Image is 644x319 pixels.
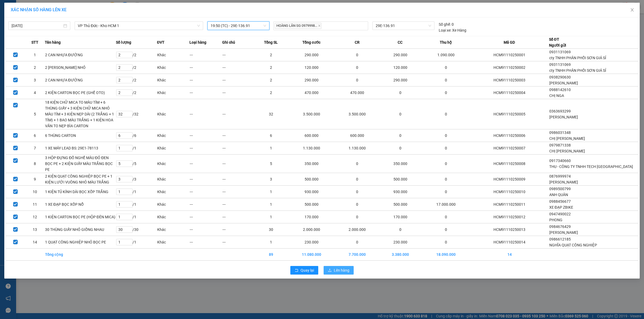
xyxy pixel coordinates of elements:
[255,87,288,99] td: 2
[45,87,116,99] td: 2 KIỆN CARTON BỌC PE (GHẾ OTO)
[12,23,62,29] input: 11/10/2025
[116,236,157,249] td: / 1
[549,212,571,216] span: 0947490022
[379,211,422,223] td: 170.000
[336,155,379,173] td: 0
[255,198,288,211] td: 1
[222,61,255,74] td: ---
[287,87,336,99] td: 470.000
[157,87,190,99] td: Khác
[45,236,116,249] td: 1 QUẠT CÔNG NGHIỆP NHỎ BỌC PE
[470,142,549,155] td: HCM91110250007
[157,49,190,61] td: Khác
[336,87,379,99] td: 470.000
[11,7,67,12] span: XÁC NHẬN SỐ HÀNG LÊN XE
[336,186,379,198] td: 0
[336,211,379,223] td: 0
[549,88,571,92] span: 0988142610
[422,198,470,211] td: 17.000.000
[439,27,451,33] span: Loại xe:
[189,142,222,155] td: ---
[379,155,422,173] td: 350.000
[379,49,422,61] td: 290.000
[549,174,571,178] span: 0876999974
[336,142,379,155] td: 1.130.000
[189,223,222,236] td: ---
[255,223,288,236] td: 30
[287,173,336,186] td: 500.000
[189,39,206,45] span: Loại hàng
[189,186,222,198] td: ---
[255,49,288,61] td: 2
[31,39,38,45] span: STT
[549,230,578,235] span: [PERSON_NAME]
[116,211,157,223] td: / 1
[116,173,157,186] td: / 3
[157,74,190,87] td: Khác
[116,39,131,45] span: Số lượng
[45,39,61,45] span: Tên hàng
[295,268,298,273] span: rollback
[625,3,640,18] button: Close
[379,129,422,142] td: 0
[324,266,354,275] button: uploadLên hàng
[470,173,549,186] td: HCM91110250009
[157,155,190,173] td: Khác
[318,24,321,27] span: close
[422,223,470,236] td: 0
[470,236,549,249] td: HCM91110250014
[549,237,571,241] span: 0986612185
[422,236,470,249] td: 0
[45,223,116,236] td: 30 THÙNG GIẤY NHỎ GIỐNG NHAU
[189,61,222,74] td: ---
[355,39,360,45] span: CR
[287,155,336,173] td: 350.000
[38,2,108,10] strong: PHIẾU DÁN LÊN HÀNG
[45,155,116,173] td: 3 HỘP ĐỰNG ĐỒ NGHỀ MÀU ĐỎ ĐEN BỌC PE + 2 KIỆN GIẤY MÀU TRẮNG BỌC PE
[45,129,116,142] td: 6 THÙNG CARTON
[379,99,422,129] td: 0
[157,198,190,211] td: Khác
[189,198,222,211] td: ---
[157,223,190,236] td: Khác
[302,39,320,45] span: Tổng cước
[36,11,110,16] span: Ngày in phiếu: 19:03 ngày
[255,186,288,198] td: 1
[189,173,222,186] td: ---
[549,68,606,73] span: cty TNHH PHÂN PHỐI SƠN GIÁ SỈ
[116,61,157,74] td: / 2
[157,61,190,74] td: Khác
[116,87,157,99] td: / 2
[379,61,422,74] td: 120.000
[255,99,288,129] td: 32
[222,87,255,99] td: ---
[45,61,116,74] td: 2 [PERSON_NAME] NHỎ
[25,223,45,236] td: 13
[549,93,564,98] span: CHỊ NGA
[336,61,379,74] td: 0
[439,21,451,27] span: Số ghế:
[470,87,549,99] td: HCM91110250004
[287,186,336,198] td: 930.000
[255,211,288,223] td: 1
[211,22,266,30] span: 19:50 (TC) - 29E-136.91
[422,129,470,142] td: 0
[287,49,336,61] td: 290.000
[255,173,288,186] td: 3
[45,49,116,61] td: 2 CAN NHỰA ĐƯỜNG
[470,61,549,74] td: HCM91110250002
[549,243,597,247] span: NGHĨA QUẠT CÔNG NGHIỆP
[222,74,255,87] td: ---
[336,236,379,249] td: 0
[25,74,45,87] td: 3
[379,198,422,211] td: 500.000
[379,74,422,87] td: 290.000
[116,198,157,211] td: / 1
[470,49,549,61] td: HCM91110250001
[549,205,573,209] span: XE ĐẠP ZBIKE
[222,142,255,155] td: ---
[422,155,470,173] td: 0
[25,142,45,155] td: 7
[45,173,116,186] td: 2 KIỆN QUẠT CÔNG NGHIỆP BỌC PE + 1 KIỆN LƯỚI VUÔNG NHỎ MÀU TRẮNG
[2,32,83,40] span: Mã đơn: HCM91110250007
